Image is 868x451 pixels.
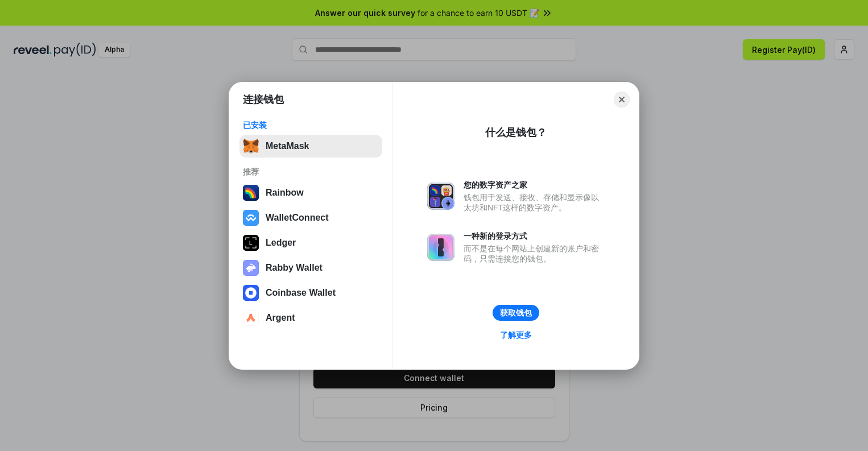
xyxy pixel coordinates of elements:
div: 而不是在每个网站上创建新的账户和密码，只需连接您的钱包。 [464,243,605,264]
img: svg+xml,%3Csvg%20width%3D%22120%22%20height%3D%22120%22%20viewBox%3D%220%200%20120%20120%22%20fil... [243,185,259,201]
div: 获取钱包 [500,308,532,318]
div: 您的数字资产之家 [464,180,605,190]
div: 已安装 [243,120,379,130]
div: Argent [266,313,295,323]
div: MetaMask [266,141,309,151]
h1: 连接钱包 [243,93,284,106]
div: 了解更多 [500,330,532,340]
button: Rabby Wallet [239,256,382,279]
img: svg+xml,%3Csvg%20width%3D%2228%22%20height%3D%2228%22%20viewBox%3D%220%200%2028%2028%22%20fill%3D... [243,210,259,226]
a: 了解更多 [493,328,539,342]
div: Coinbase Wallet [266,288,336,298]
img: svg+xml,%3Csvg%20xmlns%3D%22http%3A%2F%2Fwww.w3.org%2F2000%2Fsvg%22%20fill%3D%22none%22%20viewBox... [427,183,454,210]
button: Close [614,92,630,107]
div: 推荐 [243,167,379,177]
button: Coinbase Wallet [239,282,382,304]
div: 一种新的登录方式 [464,231,605,241]
img: svg+xml,%3Csvg%20xmlns%3D%22http%3A%2F%2Fwww.w3.org%2F2000%2Fsvg%22%20fill%3D%22none%22%20viewBox... [427,234,454,261]
div: Rainbow [266,188,304,198]
img: svg+xml,%3Csvg%20xmlns%3D%22http%3A%2F%2Fwww.w3.org%2F2000%2Fsvg%22%20fill%3D%22none%22%20viewBox... [243,260,259,276]
img: svg+xml,%3Csvg%20fill%3D%22none%22%20height%3D%2233%22%20viewBox%3D%220%200%2035%2033%22%20width%... [243,138,259,154]
div: Rabby Wallet [266,263,323,273]
button: Ledger [239,231,382,254]
button: 获取钱包 [493,305,539,321]
div: Ledger [266,238,296,248]
button: MetaMask [239,135,382,158]
img: svg+xml,%3Csvg%20xmlns%3D%22http%3A%2F%2Fwww.w3.org%2F2000%2Fsvg%22%20width%3D%2228%22%20height%3... [243,235,259,251]
img: svg+xml,%3Csvg%20width%3D%2228%22%20height%3D%2228%22%20viewBox%3D%220%200%2028%2028%22%20fill%3D... [243,285,259,301]
button: WalletConnect [239,206,382,229]
img: svg+xml,%3Csvg%20width%3D%2228%22%20height%3D%2228%22%20viewBox%3D%220%200%2028%2028%22%20fill%3D... [243,310,259,326]
div: 什么是钱包？ [485,126,547,139]
div: 钱包用于发送、接收、存储和显示像以太坊和NFT这样的数字资产。 [464,192,605,213]
div: WalletConnect [266,213,329,223]
button: Rainbow [239,181,382,204]
button: Argent [239,307,382,329]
